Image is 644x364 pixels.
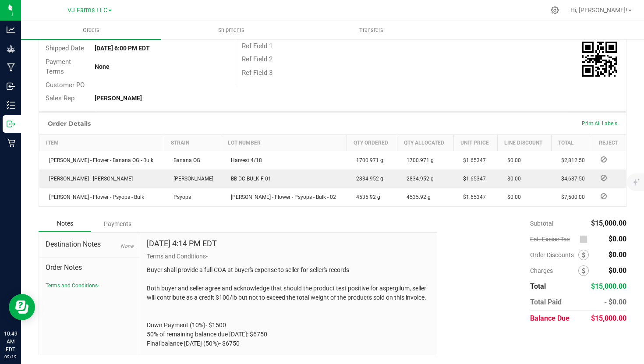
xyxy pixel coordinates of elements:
[459,194,486,200] span: $1.65347
[530,282,546,290] span: Total
[503,194,521,200] span: $0.00
[46,81,85,89] span: Customer PO
[604,298,626,306] span: - $0.00
[7,138,15,147] inline-svg: Retail
[591,314,626,322] span: $15,000.00
[7,82,15,91] inline-svg: Inbound
[597,194,610,199] span: Reject Inventory
[7,101,15,110] inline-svg: Inventory
[226,176,271,182] span: BB-DC-BULK-F-01
[402,176,434,182] span: 2834.952 g
[95,45,150,52] strong: [DATE] 6:00 PM EDT
[164,134,221,151] th: Strain
[352,176,383,182] span: 2834.952 g
[352,194,380,200] span: 4535.92 g
[503,157,521,163] span: $0.00
[221,134,347,151] th: Lot Number
[161,21,301,39] a: Shipments
[530,298,562,306] span: Total Paid
[582,42,617,77] img: Scan me!
[402,157,434,163] span: 1700.971 g
[242,42,272,50] span: Ref Field 1
[570,7,627,14] span: Hi, [PERSON_NAME]!
[557,176,585,182] span: $4,687.50
[552,134,592,151] th: Total
[530,220,553,227] span: Subtotal
[347,26,395,34] span: Transfers
[530,251,578,258] span: Order Discounts
[597,157,610,162] span: Reject Inventory
[557,194,585,200] span: $7,500.00
[91,216,144,232] div: Payments
[45,176,133,182] span: [PERSON_NAME] - [PERSON_NAME]
[7,63,15,72] inline-svg: Manufacturing
[347,134,397,151] th: Qty Ordered
[39,134,164,151] th: Item
[7,44,15,53] inline-svg: Grow
[21,21,161,39] a: Orders
[226,194,336,200] span: [PERSON_NAME] - Flower - Psyops - Bulk - 02
[7,120,15,128] inline-svg: Outbound
[39,216,91,232] div: Notes
[459,157,486,163] span: $1.65347
[459,176,486,182] span: $1.65347
[402,194,431,200] span: 4535.92 g
[7,25,15,34] inline-svg: Analytics
[9,294,35,320] iframe: Resource center
[95,95,142,102] strong: [PERSON_NAME]
[609,251,626,259] span: $0.00
[549,6,560,14] div: Manage settings
[352,157,383,163] span: 1700.971 g
[592,134,626,151] th: Reject
[48,120,91,127] h1: Order Details
[498,134,552,151] th: Line Discount
[591,219,626,227] span: $15,000.00
[582,120,617,127] span: Print All Labels
[591,282,626,290] span: $15,000.00
[45,194,144,200] span: [PERSON_NAME] - Flower - Psyops - Bulk
[242,69,272,77] span: Ref Field 3
[206,26,256,34] span: Shipments
[147,239,217,248] h4: [DATE] 4:14 PM EDT
[120,243,133,249] span: None
[453,134,497,151] th: Unit Price
[301,21,442,39] a: Transfers
[95,63,110,70] strong: None
[45,157,153,163] span: [PERSON_NAME] - Flower - Banana OG - Bulk
[582,42,617,77] qrcode: 00001377
[397,134,453,151] th: Qty Allocated
[609,235,626,243] span: $0.00
[4,353,17,360] p: 09/19
[46,239,133,250] span: Destination Notes
[46,58,71,76] span: Payment Terms
[242,55,272,63] span: Ref Field 2
[597,175,610,180] span: Reject Inventory
[46,44,84,52] span: Shipped Date
[147,265,430,348] p: Buyer shall provide a full COA at buyer's expense to seller for seller's records Both buyer and s...
[580,233,591,245] span: Calculate excise tax
[557,157,585,163] span: $2,812.50
[530,267,578,274] span: Charges
[169,194,191,200] span: Psyops
[169,176,213,182] span: [PERSON_NAME]
[71,26,111,34] span: Orders
[530,236,576,243] span: Est. Excise Tax
[169,157,200,163] span: Banana OG
[46,94,74,102] span: Sales Rep
[503,176,521,182] span: $0.00
[46,282,99,290] button: Terms and Conditions-
[67,7,107,14] span: VJ Farms LLC
[530,314,570,322] span: Balance Due
[226,157,262,163] span: Harvest 4/18
[147,252,430,261] p: Terms and Conditions-
[609,266,626,275] span: $0.00
[4,330,17,353] p: 10:49 AM EDT
[46,262,133,273] span: Order Notes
